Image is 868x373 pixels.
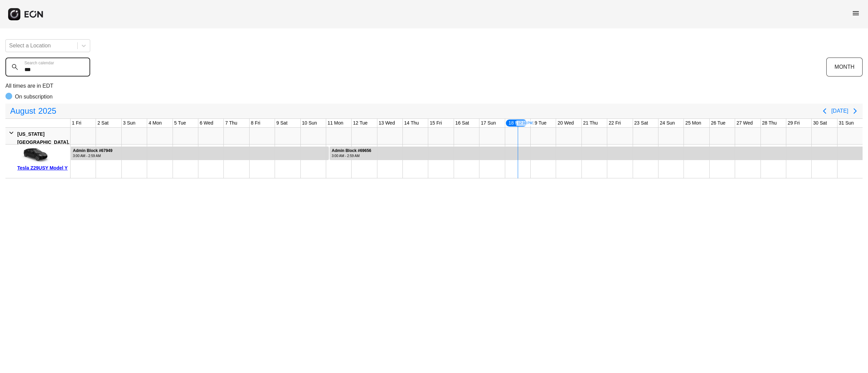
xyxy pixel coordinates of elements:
div: 29 Fri [786,119,801,127]
div: 9 Sat [275,119,289,127]
div: 2 Sat [96,119,110,127]
div: 18 Mon [505,119,528,127]
div: [US_STATE][GEOGRAPHIC_DATA], [GEOGRAPHIC_DATA] [17,130,69,154]
label: Search calendar [24,60,54,66]
button: August2025 [6,104,60,118]
button: MONTH [826,58,863,76]
span: menu [852,9,860,17]
div: 19 Tue [531,119,548,127]
div: 3 Sun [122,119,137,127]
div: 3:00 AM - 2:59 AM [73,153,113,158]
div: 20 Wed [556,119,575,127]
div: 6 Wed [198,119,215,127]
div: 15 Fri [428,119,443,127]
div: Admin Block #67949 [73,148,113,153]
button: [DATE] [831,105,848,117]
div: 10 Sun [301,119,318,127]
div: Admin Block #69656 [332,148,371,153]
div: 8 Fri [250,119,262,127]
div: 12 Tue [352,119,369,127]
p: On subscription [15,93,53,101]
div: 22 Fri [607,119,622,127]
img: car [17,147,51,164]
div: 30 Sat [812,119,828,127]
button: Next page [848,104,862,118]
div: 1 Fri [71,119,83,127]
div: 25 Mon [684,119,703,127]
div: 26 Tue [710,119,727,127]
div: 3:00 AM - 2:59 AM [332,153,371,158]
div: 5 Tue [173,119,188,127]
span: August [9,104,37,118]
div: 4 Mon [147,119,163,127]
div: 13 Wed [377,119,396,127]
button: Previous page [818,104,831,118]
div: 7 Thu [224,119,239,127]
div: 28 Thu [761,119,778,127]
div: Tesla Z29USY Model Y [17,164,68,172]
div: 17 Sun [479,119,497,127]
div: 24 Sun [658,119,676,127]
div: 11 Mon [326,119,345,127]
div: Rented for 31 days by Admin Block Current status is rental [329,145,863,160]
div: 21 Thu [582,119,599,127]
span: 2025 [37,104,58,118]
div: 27 Wed [735,119,754,127]
div: 23 Sat [633,119,649,127]
div: 16 Sat [454,119,470,127]
div: 31 Sun [837,119,855,127]
div: Rented for 13 days by Admin Block Current status is rental [71,145,329,160]
p: All times are in EDT [5,82,863,90]
div: 14 Thu [403,119,420,127]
